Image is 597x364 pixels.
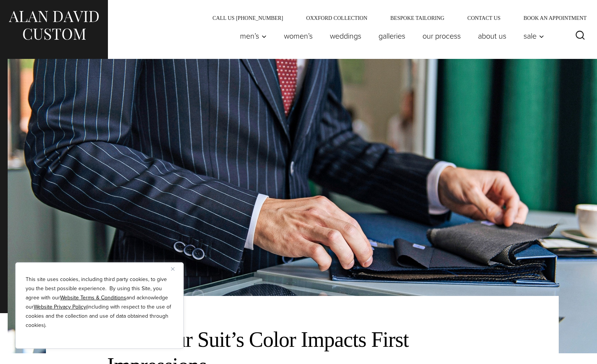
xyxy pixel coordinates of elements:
[232,28,548,44] nav: Primary Navigation
[524,32,544,40] span: Sale
[201,15,589,21] nav: Secondary Navigation
[171,267,175,271] img: Close
[370,28,414,44] a: Galleries
[456,15,512,21] a: Contact Us
[571,27,589,45] button: View Search Form
[60,294,126,302] a: Website Terms & Conditions
[470,28,515,44] a: About Us
[171,264,180,273] button: Close
[295,15,379,21] a: Oxxford Collection
[34,303,86,311] a: Website Privacy Policy
[8,59,597,353] img: How Your Suit's Color Impacts First Impressions
[512,15,589,21] a: Book an Appointment
[240,32,267,40] span: Men’s
[321,28,370,44] a: weddings
[276,28,321,44] a: Women’s
[414,28,470,44] a: Our Process
[26,275,173,330] p: This site uses cookies, including third party cookies, to give you the best possible experience. ...
[379,15,456,21] a: Bespoke Tailoring
[8,8,99,42] img: Alan David Custom
[201,15,295,21] a: Call Us [PHONE_NUMBER]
